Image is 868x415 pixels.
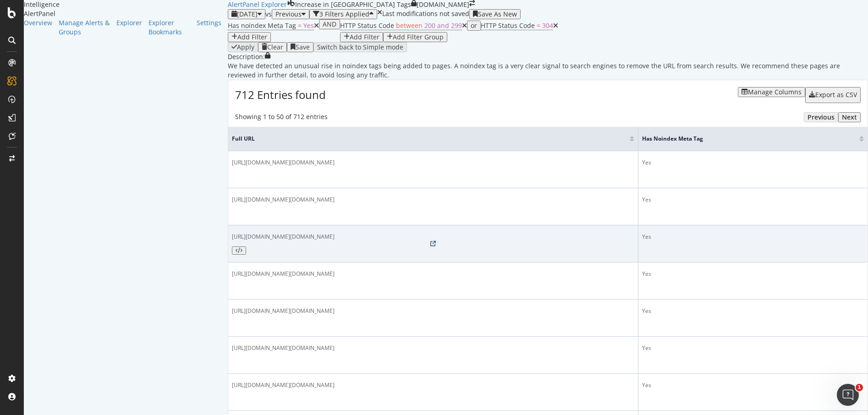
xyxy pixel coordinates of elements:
[24,18,52,27] a: Overview
[237,10,258,18] span: 2025 Oct. 14th
[275,10,302,18] span: Previous
[396,21,423,30] span: between
[232,246,246,255] button: View HTML Source
[642,233,864,241] div: Yes
[258,42,287,52] button: Clear
[642,135,846,143] span: Has noindex Meta Tag
[235,87,326,102] span: 712 Entries found
[303,21,314,30] span: Yes
[842,114,857,121] div: Next
[59,18,110,37] a: Manage Alerts & Groups
[815,91,857,98] div: Export as CSV
[228,9,265,19] button: [DATE]
[228,52,265,61] div: Description:
[232,241,634,246] a: Visit Online Page
[837,384,859,406] iframe: Intercom live chat
[116,18,142,27] a: Explorer
[232,307,335,315] span: [URL][DOMAIN_NAME][DOMAIN_NAME]
[642,307,864,315] div: Yes
[309,9,377,19] button: 3 Filters Applied
[340,32,383,42] button: Add Filter
[237,33,267,41] div: Add Filter
[748,88,802,96] div: Manage Columns
[642,158,864,167] div: Yes
[383,32,447,42] button: Add Filter Group
[232,135,616,143] span: Full URL
[642,381,864,389] div: Yes
[232,233,335,240] span: [URL][DOMAIN_NAME][DOMAIN_NAME]
[232,381,335,389] span: [URL][DOMAIN_NAME][DOMAIN_NAME]
[469,9,521,19] button: Save As New
[272,9,309,19] button: Previous
[232,344,335,352] span: [URL][DOMAIN_NAME][DOMAIN_NAME]
[467,21,481,31] button: or
[265,10,272,19] span: vs
[287,42,313,52] button: Save
[642,344,864,352] div: Yes
[235,112,328,122] div: Showing 1 to 50 of 712 entries
[24,9,228,18] div: AlertPanel
[296,44,310,51] div: Save
[838,112,861,122] button: Next
[481,21,535,30] span: HTTP Status Code
[319,11,369,18] div: 3 Filters Applied
[424,21,462,30] span: 200 and 299
[317,44,403,51] div: Switch back to Simple mode
[232,158,335,166] span: [URL][DOMAIN_NAME][DOMAIN_NAME]
[232,270,335,278] span: [URL][DOMAIN_NAME][DOMAIN_NAME]
[228,32,271,42] button: Add Filter
[267,44,283,51] div: Clear
[237,44,254,51] div: Apply
[319,19,340,29] button: AND
[808,114,835,121] div: Previous
[537,21,540,30] span: =
[478,11,517,18] div: Save As New
[377,9,382,16] div: times
[382,9,469,19] div: Last modifications not saved
[738,87,805,97] button: Manage Columns
[228,42,258,52] button: Apply
[323,21,336,28] div: AND
[197,18,221,27] a: Settings
[393,33,444,41] div: Add Filter Group
[148,18,190,37] a: Explorer Bookmarks
[228,61,868,80] div: We have detected an unusual rise in noindex tags being added to pages. A noindex tag is a very cl...
[298,21,302,30] span: =
[313,42,407,52] button: Switch back to Simple mode
[642,270,864,278] div: Yes
[542,21,553,30] span: 304
[804,112,838,122] button: Previous
[642,196,864,204] div: Yes
[232,196,335,203] span: [URL][DOMAIN_NAME][DOMAIN_NAME]
[471,22,477,29] div: or
[856,384,863,391] span: 1
[805,87,861,103] button: Export as CSV
[340,21,394,30] span: HTTP Status Code
[228,21,296,30] span: Has noindex Meta Tag
[350,33,379,41] div: Add Filter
